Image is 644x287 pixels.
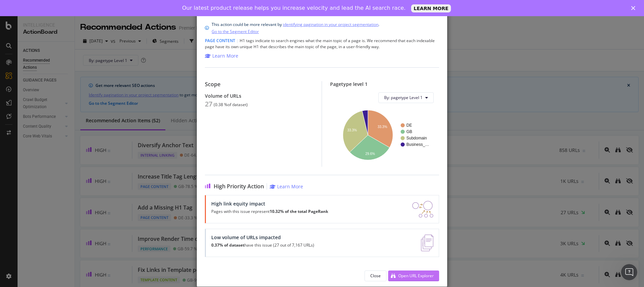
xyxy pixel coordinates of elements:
span: Page Content [205,38,235,43]
div: Low volume of URLs impacted [211,234,314,240]
p: have this issue (27 out of 7,167 URLs) [211,243,314,248]
text: Subdomain [406,136,427,140]
div: High link equity impact [211,201,328,206]
strong: 0.37% of dataset [211,242,244,248]
div: ( 0.38 % of dataset ) [214,102,248,107]
button: By: pagetype Level 1 [378,92,434,103]
p: Pages with this issue represent [211,209,328,214]
span: By: pagetype Level 1 [384,95,423,100]
div: H1 tags indicate to search engines what the main topic of a page is. We recommend that each index... [205,38,439,50]
div: Pagetype level 1 [330,81,439,87]
img: e5DMFwAAAABJRU5ErkJggg== [421,234,433,251]
a: identifying pagination in your project segmentation [283,21,378,28]
div: Our latest product release helps you increase velocity and lead the AI search race. [182,5,406,11]
div: info banner [205,21,439,35]
strong: 10.32% of the total PageRank [270,209,328,214]
text: 33.3% [378,125,387,129]
div: 27 [205,100,212,108]
text: Business_… [406,142,429,147]
span: | [236,38,239,43]
div: Close [631,6,638,10]
div: Volume of URLs [205,93,314,99]
text: 33.3% [347,128,357,132]
button: Close [365,270,386,281]
a: LEARN MORE [411,4,451,12]
text: DE [406,123,412,128]
div: This action could be more relevant by . [212,21,379,35]
span: High Priority Action [214,183,264,190]
svg: A chart. [336,108,434,161]
img: DDxVyA23.png [412,201,433,218]
div: Scope [205,81,314,88]
div: Learn More [277,183,303,190]
button: Open URL Explorer [388,270,439,281]
div: Close [370,273,381,279]
a: Learn More [270,183,303,190]
div: Learn More [212,53,238,59]
div: Open URL Explorer [398,273,434,279]
text: GB [406,129,412,134]
iframe: Intercom live chat [621,264,637,280]
text: 29.6% [366,152,375,156]
a: Learn More [205,53,238,59]
a: Go to the Segment Editor [212,28,259,35]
